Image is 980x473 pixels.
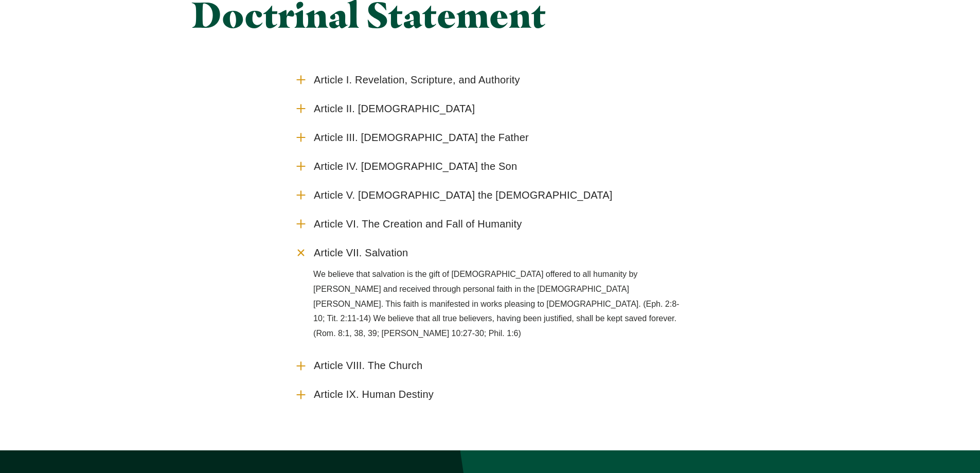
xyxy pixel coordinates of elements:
span: Article III. [DEMOGRAPHIC_DATA] the Father [314,131,529,144]
span: Article VIII. The Church [314,359,422,372]
span: Article VI. The Creation and Fall of Humanity [314,218,522,231]
span: Article VII. Salvation [314,247,408,259]
span: Article IX. Human Destiny [314,388,434,401]
span: Article IV. [DEMOGRAPHIC_DATA] the Son [314,160,517,173]
span: Article V. [DEMOGRAPHIC_DATA] the [DEMOGRAPHIC_DATA] [314,189,613,202]
span: Article II. [DEMOGRAPHIC_DATA] [314,102,475,115]
span: Article I. Revelation, Scripture, and Authority [314,74,520,86]
p: We believe that salvation is the gift of [DEMOGRAPHIC_DATA] offered to all humanity by [PERSON_NA... [313,267,686,341]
